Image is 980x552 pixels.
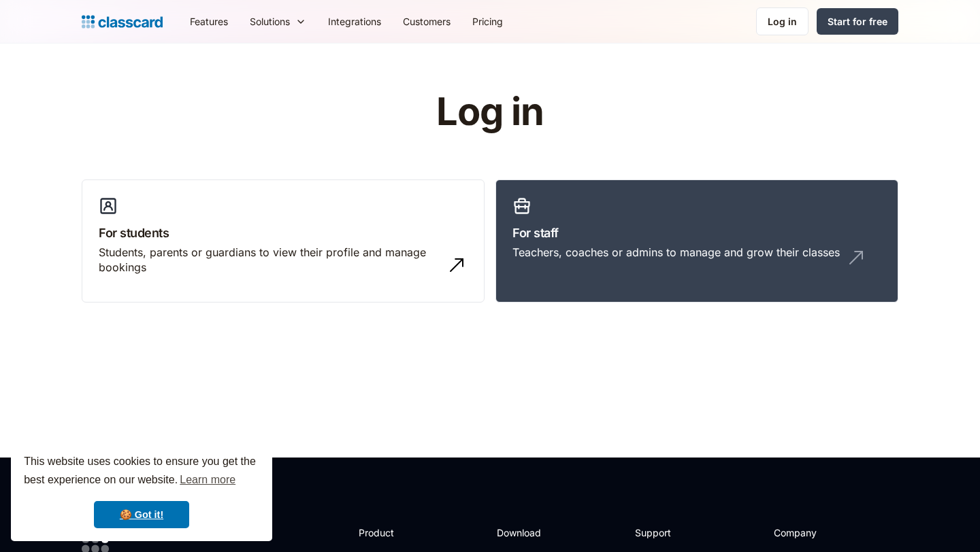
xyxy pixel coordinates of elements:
h2: Company [774,525,864,540]
a: Integrations [317,6,392,37]
a: Start for free [817,8,898,35]
h2: Product [359,525,431,540]
h2: Download [497,525,553,540]
div: Teachers, coaches or admins to manage and grow their classes [512,245,840,260]
a: For staffTeachers, coaches or admins to manage and grow their classes [495,179,898,303]
a: dismiss cookie message [94,501,189,528]
h3: For students [99,224,468,242]
a: Log in [756,7,808,35]
div: Students, parents or guardians to view their profile and manage bookings [99,245,440,275]
a: Customers [392,6,461,37]
span: This website uses cookies to ensure you get the best experience on our website. [24,453,259,490]
h2: Support [635,525,690,540]
a: Features [179,6,239,37]
a: Pricing [461,6,514,37]
a: learn more about cookies [178,470,238,490]
div: Log in [768,14,797,29]
div: cookieconsent [11,441,272,541]
h3: For staff [512,224,881,242]
a: For studentsStudents, parents or guardians to view their profile and manage bookings [82,179,485,303]
div: Solutions [250,14,290,29]
div: Solutions [239,6,317,37]
a: home [82,12,163,31]
h1: Log in [274,91,706,133]
div: Start for free [828,14,887,29]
